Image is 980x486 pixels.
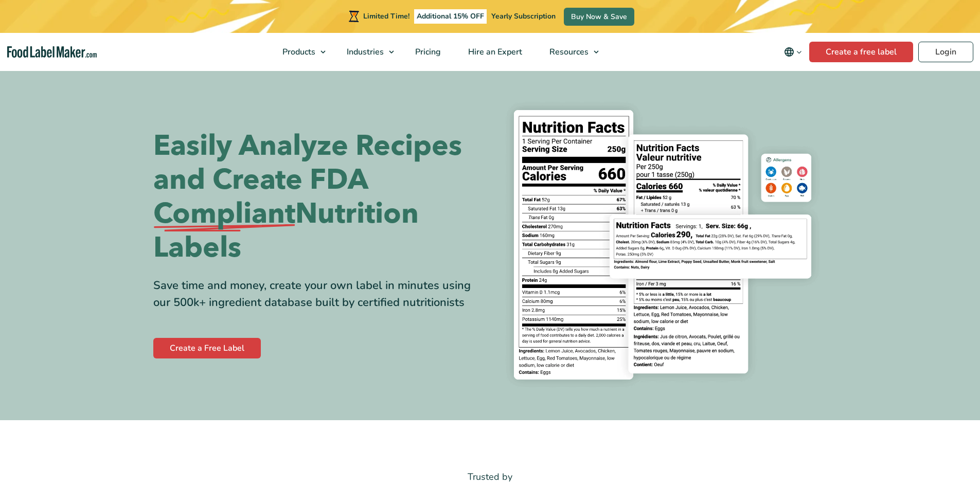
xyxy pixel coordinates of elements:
[465,46,523,58] span: Hire an Expert
[153,277,483,311] div: Save time and money, create your own label in minutes using our 500k+ ingredient database built b...
[363,11,409,21] span: Limited Time!
[546,46,590,58] span: Resources
[536,33,604,71] a: Resources
[564,8,634,26] a: Buy Now & Save
[153,129,483,265] h1: Easily Analyze Recipes and Create FDA Nutrition Labels
[455,33,533,71] a: Hire an Expert
[153,197,295,231] span: Compliant
[414,9,487,24] span: Additional 15% OFF
[412,46,442,58] span: Pricing
[153,338,261,358] a: Create a Free Label
[333,33,399,71] a: Industries
[809,42,913,62] a: Create a free label
[491,11,556,21] span: Yearly Subscription
[7,46,97,58] a: Food Label Maker homepage
[344,46,385,58] span: Industries
[402,33,452,71] a: Pricing
[777,42,809,62] button: Change language
[279,46,316,58] span: Products
[269,33,331,71] a: Products
[153,470,827,484] p: Trusted by
[918,42,973,62] a: Login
